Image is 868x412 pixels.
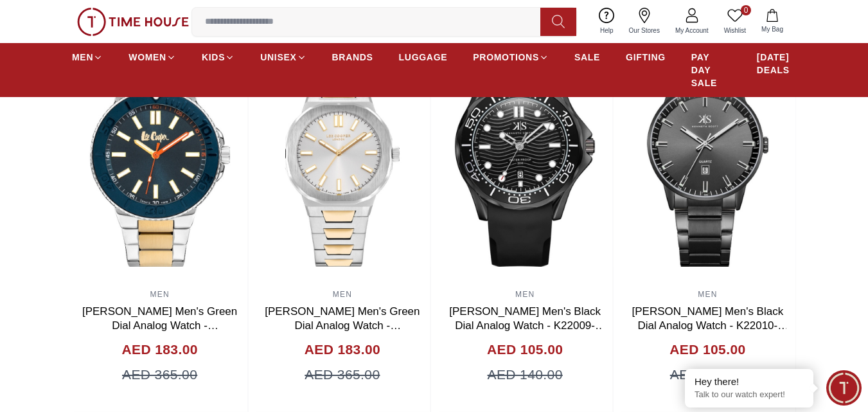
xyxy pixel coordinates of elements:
[754,6,791,37] button: My Bag
[82,305,237,346] a: [PERSON_NAME] Men's Green Dial Analog Watch - LC07945.270
[122,364,197,385] span: AED 365.00
[757,51,796,76] span: [DATE] DEALS
[595,26,619,35] span: Help
[332,46,373,69] a: BRANDS
[333,290,352,299] a: MEN
[254,26,430,283] img: Lee Cooper Men's Green Dial Analog Watch - LC07952.270
[487,339,563,360] h4: AED 105.00
[305,364,380,385] span: AED 365.00
[488,364,563,385] span: AED 140.00
[260,46,306,69] a: UNISEX
[202,51,225,64] span: KIDS
[632,305,789,346] a: [PERSON_NAME] Men's Black Dial Analog Watch - K22010-BBBB
[332,51,373,64] span: BRANDS
[399,46,448,69] a: LUGGAGE
[128,51,166,64] span: WOMEN
[669,339,745,360] h4: AED 105.00
[620,26,795,283] img: Kenneth Scott Men's Black Dial Analog Watch - K22010-BBBB
[77,8,189,36] img: ...
[621,5,668,38] a: Our Stores
[72,26,247,283] img: Lee Cooper Men's Green Dial Analog Watch - LC07945.270
[592,5,621,38] a: Help
[624,26,665,35] span: Our Stores
[626,51,666,64] span: GIFTING
[449,305,606,346] a: [PERSON_NAME] Men's Black Dial Analog Watch - K22009-BSBB
[691,46,731,94] a: PAY DAY SALE
[150,290,169,299] a: MEN
[756,24,788,34] span: My Bag
[826,370,862,406] div: Chat Widget
[574,51,600,64] span: SALE
[473,51,539,64] span: PROMOTIONS
[72,51,93,64] span: MEN
[399,51,448,64] span: LUGGAGE
[670,364,745,385] span: AED 140.00
[438,26,613,283] img: Kenneth Scott Men's Black Dial Analog Watch - K22009-BSBB
[626,46,666,69] a: GIFTING
[128,46,176,69] a: WOMEN
[719,26,751,35] span: Wishlist
[757,46,796,82] a: [DATE] DEALS
[698,290,717,299] a: MEN
[515,290,535,299] a: MEN
[72,46,103,69] a: MEN
[716,5,754,38] a: 0Wishlist
[265,305,420,346] a: [PERSON_NAME] Men's Green Dial Analog Watch - LC07952.270
[695,390,804,400] p: Talk to our watch expert!
[202,46,235,69] a: KIDS
[574,46,600,69] a: SALE
[691,51,731,89] span: PAY DAY SALE
[741,5,751,15] span: 0
[670,26,714,35] span: My Account
[121,339,197,360] h4: AED 183.00
[695,375,804,388] div: Hey there!
[260,51,296,64] span: UNISEX
[473,46,549,69] a: PROMOTIONS
[305,339,380,360] h4: AED 183.00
